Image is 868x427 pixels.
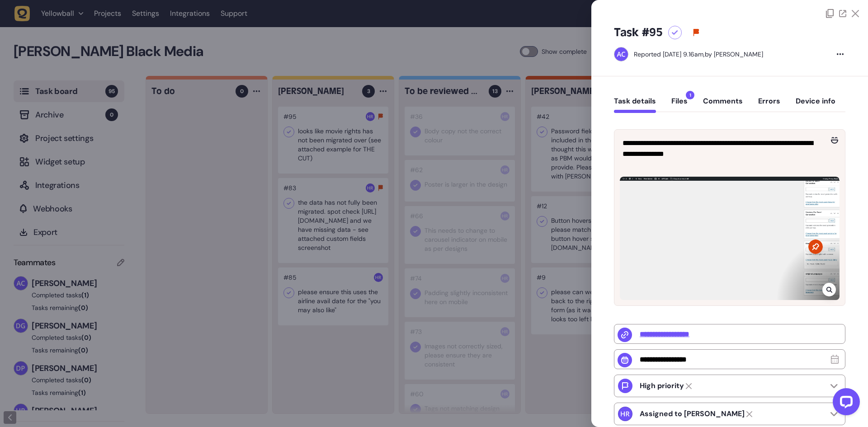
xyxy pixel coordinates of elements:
[826,385,863,422] iframe: LiveChat chat widget
[693,29,700,36] svg: High priority
[758,97,780,113] button: Errors
[671,97,688,113] button: Files
[796,97,835,113] button: Device info
[614,97,656,113] button: Task details
[634,50,763,59] div: by [PERSON_NAME]
[614,25,663,40] h5: Task #95
[640,409,745,418] strong: Harry Robinson
[686,91,694,99] span: 1
[640,381,684,390] p: High priority
[614,47,628,61] img: Ameet Chohan
[634,50,705,58] div: Reported [DATE] 9.16am,
[703,97,743,113] button: Comments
